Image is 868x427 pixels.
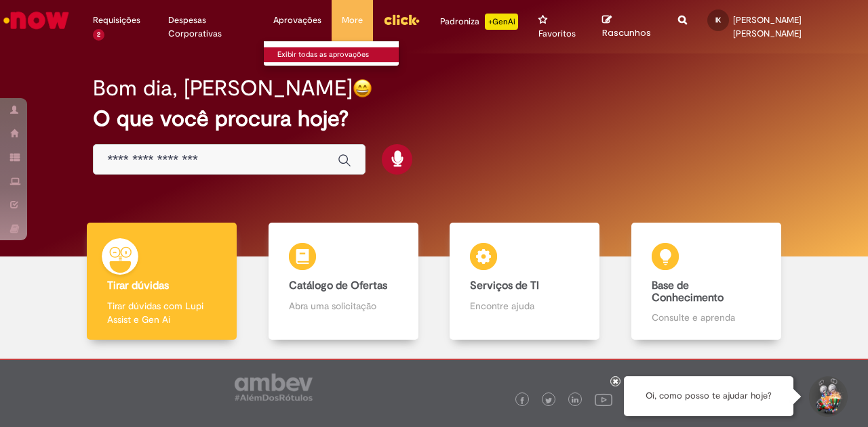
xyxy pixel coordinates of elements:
h2: Bom dia, [PERSON_NAME] [93,76,353,100]
p: Encontre ajuda [470,299,579,313]
span: 2 [93,29,104,41]
img: logo_footer_ambev_rotulo_gray.png [235,374,313,401]
img: happy-face.png [353,78,372,98]
div: Padroniza [440,14,518,30]
h2: O que você procura hoje? [93,107,774,131]
div: Oi, como posso te ajudar hoje? [624,376,793,416]
span: Requisições [93,14,140,27]
img: logo_footer_facebook.png [519,397,526,404]
a: Base de Conhecimento Consulte e aprenda [616,223,797,340]
span: [PERSON_NAME] [PERSON_NAME] [733,14,802,39]
b: Tirar dúvidas [107,279,169,292]
p: Abra uma solicitação [289,299,398,313]
ul: Aprovações [263,41,399,66]
a: Tirar dúvidas Tirar dúvidas com Lupi Assist e Gen Ai [71,223,253,340]
span: Rascunhos [602,26,651,39]
img: ServiceNow [1,7,71,34]
a: Rascunhos [602,14,658,39]
b: Serviços de TI [470,279,539,292]
img: logo_footer_linkedin.png [572,397,578,405]
a: Exibir todas as aprovações [264,47,413,62]
span: More [342,14,363,27]
img: logo_footer_twitter.png [545,397,552,404]
span: IK [715,16,721,24]
b: Catálogo de Ofertas [289,279,387,292]
span: Favoritos [538,27,576,41]
p: Consulte e aprenda [652,311,761,324]
img: click_logo_yellow_360x200.png [383,9,420,30]
b: Base de Conhecimento [652,279,724,305]
a: Serviços de TI Encontre ajuda [434,223,616,340]
a: Catálogo de Ofertas Abra uma solicitação [253,223,435,340]
button: Iniciar Conversa de Suporte [807,376,848,417]
p: +GenAi [485,14,518,30]
span: Despesas Corporativas [168,14,253,41]
p: Tirar dúvidas com Lupi Assist e Gen Ai [107,299,216,326]
img: logo_footer_youtube.png [595,390,612,408]
span: Aprovações [273,14,321,27]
